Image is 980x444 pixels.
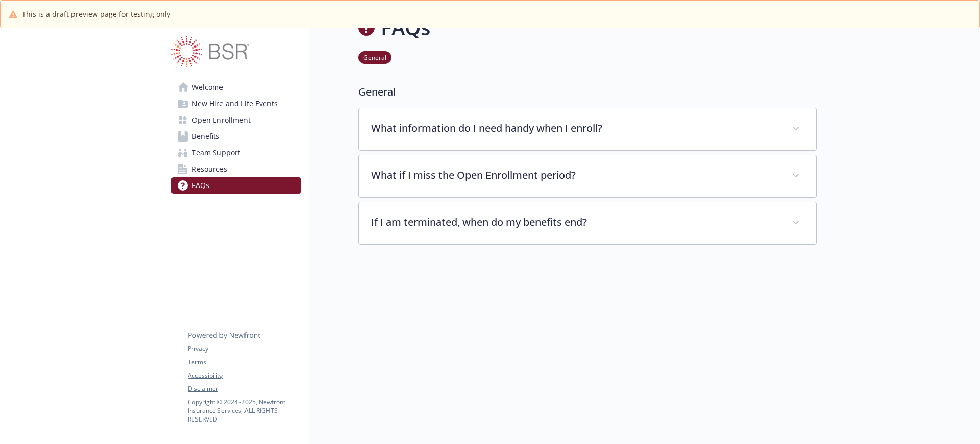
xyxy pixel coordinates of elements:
a: Resources [171,161,301,177]
span: Open Enrollment [192,112,251,128]
div: What if I miss the Open Enrollment period? [359,155,816,197]
a: General [358,52,391,62]
span: New Hire and Life Events [192,96,278,112]
a: Disclaimer [188,384,300,393]
a: New Hire and Life Events [171,96,301,112]
a: Benefits [171,128,301,145]
p: What information do I need handy when I enroll? [371,121,779,136]
p: What if I miss the Open Enrollment period? [371,168,779,183]
a: FAQs [171,177,301,194]
a: Privacy [188,344,300,354]
span: Team Support [192,145,240,161]
p: Copyright © 2024 - 2025 , Newfront Insurance Services, ALL RIGHTS RESERVED [188,398,300,424]
span: Benefits [192,128,219,145]
span: This is a draft preview page for testing only [22,9,170,19]
span: Resources [192,161,227,177]
div: If I am terminated, when do my benefits end? [359,202,816,244]
span: FAQs [192,177,209,194]
div: What information do I need handy when I enroll? [359,108,816,150]
a: Team Support [171,145,301,161]
a: Terms [188,358,300,367]
a: Open Enrollment [171,112,301,128]
a: Accessibility [188,371,300,380]
span: Welcome [192,79,223,96]
a: Welcome [171,79,301,96]
p: If I am terminated, when do my benefits end? [371,215,779,230]
p: General [358,84,817,100]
